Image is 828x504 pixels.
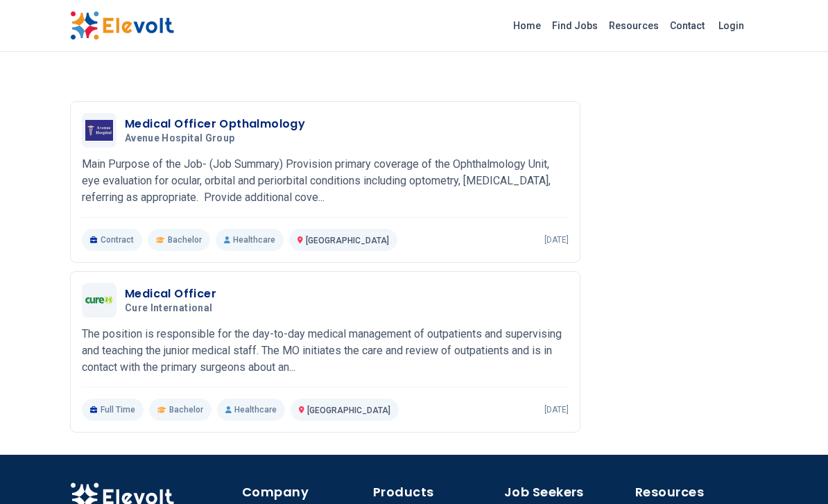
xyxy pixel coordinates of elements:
a: Find Jobs [546,15,603,37]
a: Resources [603,15,664,37]
p: Contract [82,229,142,251]
h3: Medical Officer Opthalmology [125,116,305,132]
a: Home [508,15,546,37]
p: [DATE] [544,404,569,415]
h4: Resources [635,483,758,502]
span: [GEOGRAPHIC_DATA] [306,236,389,245]
a: Contact [664,15,710,37]
span: Avenue Hospital Group [125,132,234,145]
span: Bachelor [169,404,203,415]
p: The position is responsible for the day-to-day medical management of outpatients and supervising ... [82,326,569,376]
h3: Medical Officer [125,286,218,302]
p: Healthcare [216,229,284,251]
p: Full Time [82,399,144,421]
h4: Company [242,483,365,502]
span: [GEOGRAPHIC_DATA] [307,406,390,415]
img: Avenue Hospital Group [85,120,113,141]
h4: Job Seekers [504,483,627,502]
a: Avenue Hospital GroupMedical Officer OpthalmologyAvenue Hospital GroupMain Purpose of the Job- (J... [82,113,569,251]
span: Cure International [125,302,212,315]
img: Elevolt [70,11,174,40]
p: Main Purpose of the Job- (Job Summary) Provision primary coverage of the Ophthalmology Unit, eye ... [82,156,569,206]
img: Cure International [85,296,113,304]
a: Login [710,12,752,40]
p: Healthcare [217,399,285,421]
h4: Products [373,483,496,502]
a: Cure InternationalMedical OfficerCure InternationalThe position is responsible for the day-to-day... [82,283,569,421]
span: Bachelor [168,234,202,245]
p: [DATE] [544,234,569,245]
iframe: Chat Widget [759,437,828,504]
